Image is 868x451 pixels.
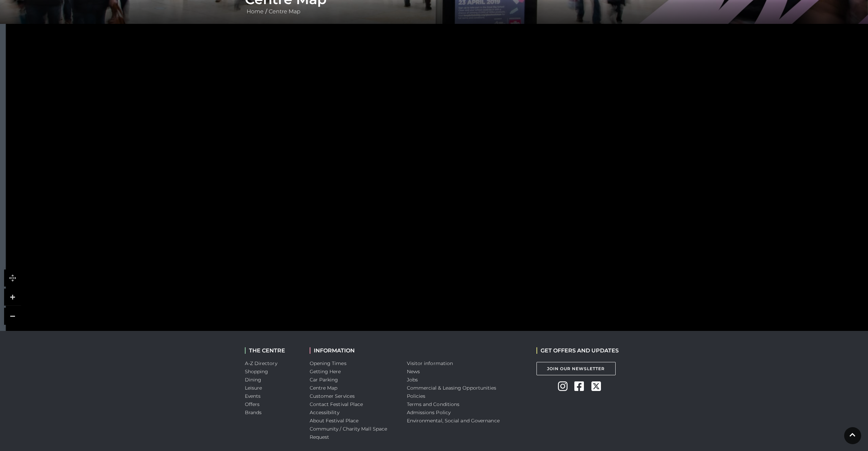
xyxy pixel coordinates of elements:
a: Community / Charity Mall Space Request [310,426,387,440]
a: Accessibility [310,409,339,416]
a: Visitor information [407,360,453,366]
a: Shopping [245,368,268,375]
a: Home [245,8,265,15]
a: Opening Times [310,360,347,366]
a: Jobs [407,377,418,383]
a: Leisure [245,385,262,391]
a: Commercial & Leasing Opportunities [407,385,497,391]
a: Dining [245,377,262,383]
h2: INFORMATION [310,347,397,354]
a: Terms and Conditions [407,401,460,407]
a: Customer Services [310,393,355,399]
a: Events [245,393,261,399]
a: Centre Map [267,8,302,15]
a: Join Our Newsletter [536,362,616,375]
a: Getting Here [310,368,341,375]
a: Centre Map [310,385,338,391]
a: Offers [245,401,260,407]
a: Contact Festival Place [310,401,363,407]
a: Policies [407,393,426,399]
h2: GET OFFERS AND UPDATES [536,347,619,354]
a: Brands [245,409,262,416]
a: A-Z Directory [245,360,277,366]
a: Car Parking [310,377,338,383]
a: About Festival Place [310,418,359,424]
a: Admissions Policy [407,409,451,416]
a: News [407,368,420,375]
h2: THE CENTRE [245,347,299,354]
a: Environmental, Social and Governance [407,418,500,424]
